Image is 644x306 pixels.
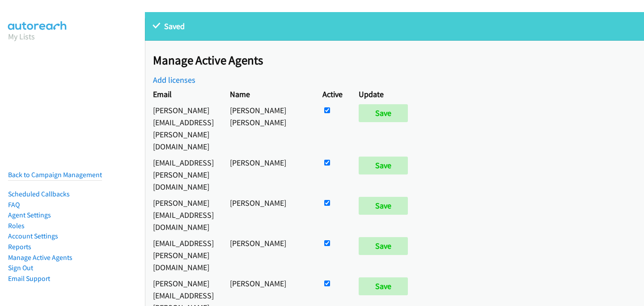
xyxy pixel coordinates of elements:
[222,235,314,275] td: [PERSON_NAME]
[351,86,420,102] th: Update
[222,102,314,154] td: [PERSON_NAME] [PERSON_NAME]
[359,237,408,255] input: Save
[222,154,314,195] td: [PERSON_NAME]
[145,235,222,275] td: [EMAIL_ADDRESS][PERSON_NAME][DOMAIN_NAME]
[153,75,195,85] a: Add licenses
[359,104,408,122] input: Save
[8,274,50,283] a: Email Support
[359,277,408,295] input: Save
[359,157,408,174] input: Save
[8,242,31,251] a: Reports
[8,31,35,42] a: My Lists
[8,190,70,198] a: Scheduled Callbacks
[8,221,25,230] a: Roles
[8,200,20,209] a: FAQ
[8,263,33,272] a: Sign Out
[153,20,636,32] p: Saved
[145,102,222,154] td: [PERSON_NAME][EMAIL_ADDRESS][PERSON_NAME][DOMAIN_NAME]
[145,154,222,195] td: [EMAIL_ADDRESS][PERSON_NAME][DOMAIN_NAME]
[359,197,408,215] input: Save
[8,211,51,219] a: Agent Settings
[8,232,58,240] a: Account Settings
[222,195,314,235] td: [PERSON_NAME]
[153,53,644,68] h2: Manage Active Agents
[145,195,222,235] td: [PERSON_NAME][EMAIL_ADDRESS][DOMAIN_NAME]
[145,86,222,102] th: Email
[222,86,314,102] th: Name
[314,86,351,102] th: Active
[8,253,72,262] a: Manage Active Agents
[8,170,102,179] a: Back to Campaign Management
